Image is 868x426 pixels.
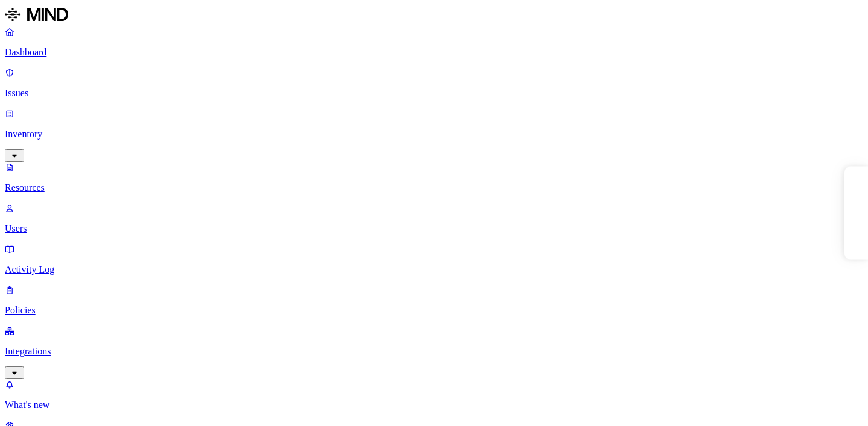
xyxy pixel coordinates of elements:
[5,47,863,58] p: Dashboard
[5,129,863,140] p: Inventory
[5,67,863,99] a: Issues
[5,223,863,234] p: Users
[5,379,863,410] a: What's new
[5,285,863,316] a: Policies
[5,5,68,24] img: MIND
[5,203,863,234] a: Users
[5,88,863,99] p: Issues
[5,26,863,58] a: Dashboard
[5,108,863,160] a: Inventory
[5,305,863,316] p: Policies
[5,400,863,410] p: What's new
[5,264,863,275] p: Activity Log
[5,244,863,275] a: Activity Log
[5,326,863,377] a: Integrations
[5,182,863,193] p: Resources
[5,346,863,357] p: Integrations
[5,5,863,26] a: MIND
[5,162,863,193] a: Resources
